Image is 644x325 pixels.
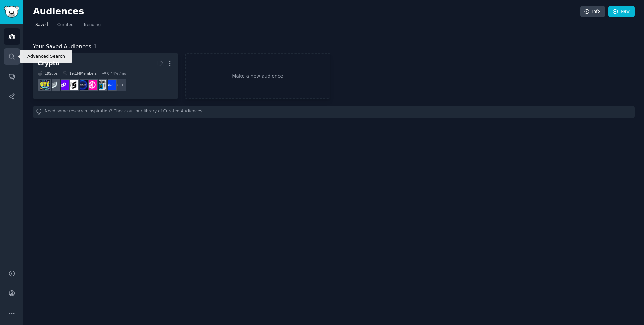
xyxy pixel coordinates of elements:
[580,6,605,17] a: Info
[49,80,59,90] img: ethfinance
[107,71,126,76] div: 0.44 % /mo
[57,22,74,28] span: Curated
[608,6,635,17] a: New
[4,6,19,18] img: GummySearch logo
[62,71,97,76] div: 19.1M Members
[96,80,106,90] img: CryptoNews
[87,80,97,90] img: defiblockchain
[38,59,60,68] div: Crypto
[77,80,88,90] img: web3
[163,108,202,115] a: Curated Audiences
[185,53,330,99] a: Make a new audience
[33,19,50,33] a: Saved
[38,71,58,76] div: 19 Sub s
[33,53,178,99] a: Crypto19Subs19.1MMembers0.44% /mo+11defi_CryptoNewsdefiblockchainweb3ethstaker0xPolygonethfinance...
[33,106,635,118] div: Need some research inspiration? Check out our library of
[33,6,580,17] h2: Audiences
[35,22,48,28] span: Saved
[105,80,116,90] img: defi_
[94,43,97,50] span: 1
[55,19,76,33] a: Curated
[81,19,103,33] a: Trending
[40,80,50,90] img: Crypto_General
[113,78,127,92] div: + 11
[68,80,78,90] img: ethstaker
[33,43,91,51] span: Your Saved Audiences
[83,22,101,28] span: Trending
[58,80,69,90] img: 0xPolygon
